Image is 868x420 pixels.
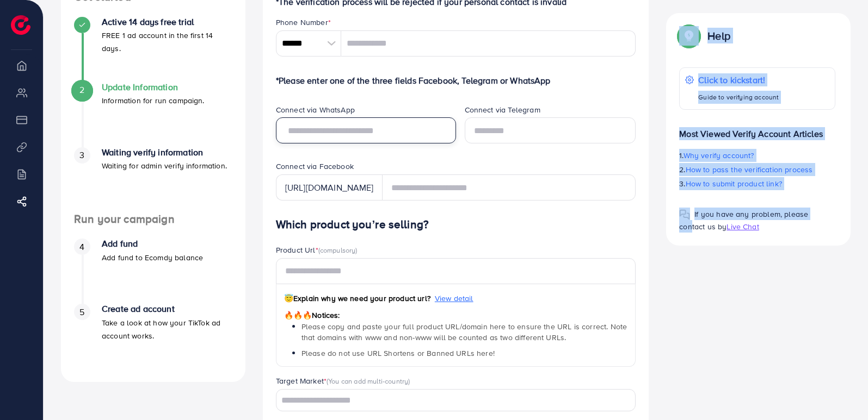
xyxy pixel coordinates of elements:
input: Search for option [278,392,622,409]
h4: Run your campaign [61,212,245,226]
span: Why verify account? [684,150,754,161]
p: 3. [679,177,835,190]
span: View detail [435,293,473,304]
span: Please do not use URL Shortens or Banned URLs here! [301,348,495,359]
span: (You can add multi-country) [327,376,410,386]
h4: Create ad account [102,304,232,314]
h4: Which product you’re selling? [276,218,636,231]
span: 3 [79,149,84,161]
span: How to pass the verification process [686,164,813,175]
label: Connect via Telegram [465,104,540,115]
div: [URL][DOMAIN_NAME] [276,174,383,200]
iframe: Chat [822,371,860,412]
label: Connect via WhatsApp [276,104,355,115]
span: How to submit product link? [686,178,782,189]
li: Create ad account [61,304,245,369]
span: (compulsory) [318,245,358,255]
p: Waiting for admin verify information. [102,159,227,172]
span: Notices: [284,310,340,321]
p: Guide to verifying account [698,91,779,104]
li: Add fund [61,239,245,304]
label: Phone Number [276,17,331,28]
li: Active 14 days free trial [61,17,245,82]
h4: Add fund [102,239,203,249]
p: 2. [679,163,835,176]
li: Update Information [61,82,245,147]
h4: Update Information [102,82,205,92]
label: Connect via Facebook [276,161,354,172]
p: Click to kickstart! [698,73,779,86]
img: logo [11,15,30,35]
p: Add fund to Ecomdy balance [102,251,203,264]
div: Search for option [276,389,636,411]
img: Popup guide [679,209,690,220]
span: 🔥🔥🔥 [284,310,312,321]
p: Help [707,29,730,42]
span: 5 [79,306,84,318]
span: 2 [79,84,84,96]
p: FREE 1 ad account in the first 14 days. [102,29,232,55]
span: Please copy and paste your full product URL/domain here to ensure the URL is correct. Note that d... [301,321,627,343]
h4: Waiting verify information [102,147,227,158]
span: 4 [79,241,84,253]
p: Take a look at how your TikTok ad account works. [102,316,232,342]
span: 😇 [284,293,293,304]
p: Information for run campaign. [102,94,205,107]
label: Product Url [276,245,358,255]
span: Live Chat [727,221,759,232]
label: Target Market [276,375,410,386]
span: If you have any problem, please contact us by [679,209,808,232]
span: Explain why we need your product url? [284,293,430,304]
p: Most Viewed Verify Account Articles [679,118,835,140]
img: Popup guide [679,26,699,46]
p: *Please enter one of the three fields Facebook, Telegram or WhatsApp [276,74,636,87]
li: Waiting verify information [61,147,245,212]
h4: Active 14 days free trial [102,17,232,27]
p: 1. [679,149,835,162]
